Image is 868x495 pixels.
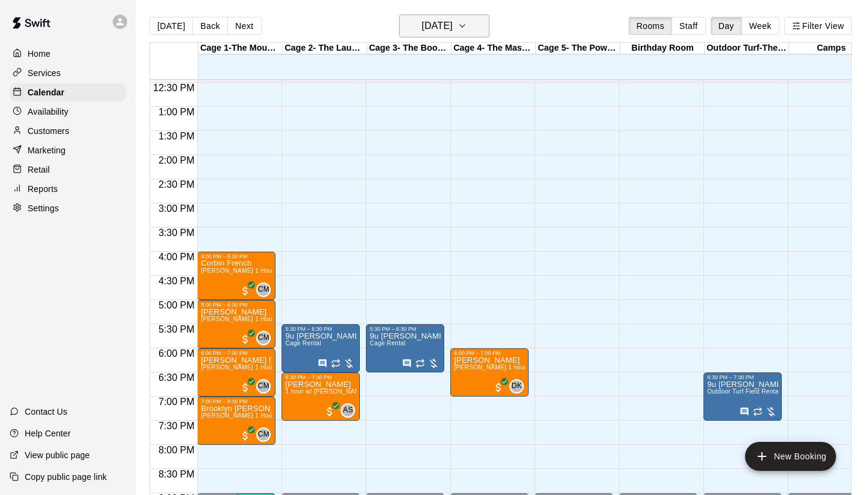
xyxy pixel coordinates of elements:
[285,388,449,395] span: 1 hour w/ [PERSON_NAME] (Softball, Baseball, Football)
[150,83,197,93] span: 12:30 PM
[156,131,198,141] span: 1:30 PM
[227,17,261,35] button: Next
[28,164,50,176] p: Retail
[711,17,742,35] button: Day
[156,107,198,117] span: 1:00 PM
[28,183,58,195] p: Reports
[258,380,269,392] span: CM
[492,382,505,394] span: All customers have paid
[10,103,126,121] a: Availability
[25,406,68,418] p: Contact Us
[343,404,353,417] span: AS
[201,398,272,404] div: 7:00 PM – 8:00 PM
[28,202,59,214] p: Settings
[156,203,198,214] span: 3:00 PM
[514,379,524,394] span: Dusten Knight
[28,144,66,156] p: Marketing
[331,359,341,368] span: Recurring event
[341,403,355,418] div: Andy Schmid
[454,364,621,371] span: [PERSON_NAME] 1 hour pitching/hitting/or fielding lesson
[370,326,441,332] div: 5:30 PM – 6:30 PM
[149,17,193,35] button: [DATE]
[156,445,198,455] span: 8:00 PM
[281,324,360,372] div: 5:30 PM – 6:30 PM: 9u Hutchins Cage Rental
[201,412,375,419] span: [PERSON_NAME] 1 Hour Lesson Pitching, hitting, or fielding
[509,379,524,394] div: Dusten Knight
[258,429,269,441] span: CM
[10,199,126,217] a: Settings
[285,374,356,380] div: 6:30 PM – 7:30 PM
[197,252,275,300] div: 4:00 PM – 5:00 PM: Corbin French
[261,283,271,297] span: Chad Massengale
[422,18,453,34] h6: [DATE]
[740,407,749,417] svg: Has notes
[156,300,198,310] span: 5:00 PM
[745,442,836,471] button: add
[345,403,355,418] span: Andy Schmid
[156,324,198,334] span: 5:30 PM
[705,43,789,54] div: Outdoor Turf-The Yard
[156,372,198,383] span: 6:30 PM
[256,331,271,345] div: Chad Massengale
[536,43,620,54] div: Cage 5- The Power Alley
[324,406,336,418] span: All customers have paid
[10,83,126,101] a: Calendar
[415,359,425,368] span: Recurring event
[10,122,126,140] a: Customers
[258,332,269,344] span: CM
[370,340,405,346] span: Cage Rental
[10,141,126,159] div: Marketing
[671,17,706,35] button: Staff
[10,180,126,198] a: Reports
[28,86,64,98] p: Calendar
[629,17,672,35] button: Rooms
[197,300,275,348] div: 5:00 PM – 6:00 PM: Trent Rauschuber
[318,359,327,368] svg: Has notes
[10,45,126,63] a: Home
[201,254,272,260] div: 4:00 PM – 5:00 PM
[256,427,271,442] div: Chad Massengale
[201,267,375,274] span: [PERSON_NAME] 1 Hour Lesson Pitching, hitting, or fielding
[399,14,489,37] button: [DATE]
[156,155,198,165] span: 2:00 PM
[201,316,375,322] span: [PERSON_NAME] 1 Hour Lesson Pitching, hitting, or fielding
[256,283,271,297] div: Chad Massengale
[197,348,275,397] div: 6:00 PM – 7:00 PM: Gage Richards
[261,427,271,442] span: Chad Massengale
[10,64,126,82] a: Services
[156,421,198,431] span: 7:30 PM
[784,17,852,35] button: Filter View
[285,340,321,346] span: Cage Rental
[753,407,763,417] span: Recurring event
[402,359,412,368] svg: Has notes
[156,179,198,190] span: 2:30 PM
[25,449,90,461] p: View public page
[28,67,61,79] p: Services
[261,331,271,345] span: Chad Massengale
[192,17,228,35] button: Back
[256,379,271,394] div: Chad Massengale
[10,161,126,179] div: Retail
[451,43,536,54] div: Cage 4- The Mash Zone
[198,43,283,54] div: Cage 1-The Mound Lab
[283,43,367,54] div: Cage 2- The Launch Pad
[285,326,356,332] div: 5:30 PM – 6:30 PM
[156,397,198,407] span: 7:00 PM
[239,333,251,345] span: All customers have paid
[28,125,69,137] p: Customers
[156,348,198,359] span: 6:00 PM
[239,285,251,297] span: All customers have paid
[741,17,779,35] button: Week
[25,427,71,439] p: Help Center
[367,43,451,54] div: Cage 3- The Boom Box
[156,276,198,286] span: 4:30 PM
[366,324,444,372] div: 5:30 PM – 6:30 PM: 9u Hutchins Cage Rental
[201,364,375,371] span: [PERSON_NAME] 1 Hour Lesson Pitching, hitting, or fielding
[201,350,272,356] div: 6:00 PM – 7:00 PM
[261,379,271,394] span: Chad Massengale
[239,430,251,442] span: All customers have paid
[512,380,522,392] span: DK
[707,374,778,380] div: 6:30 PM – 7:30 PM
